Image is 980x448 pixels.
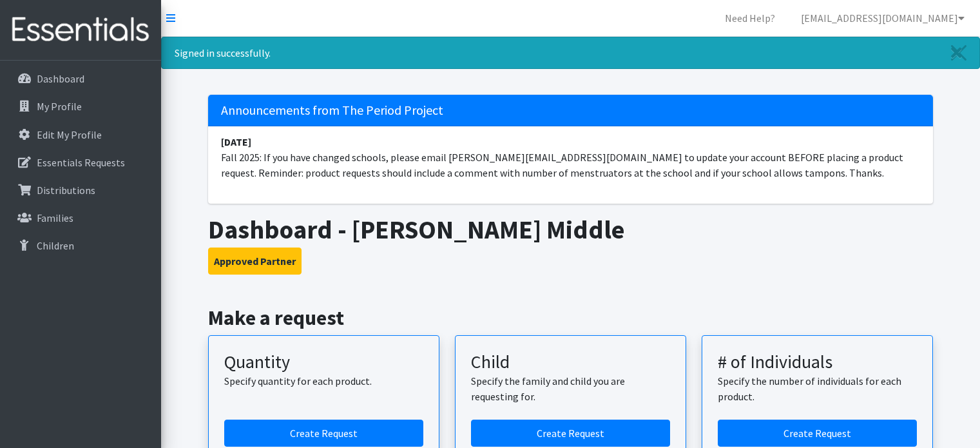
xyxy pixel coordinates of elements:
button: Approved Partner [208,248,302,275]
a: My Profile [5,93,156,119]
a: Distributions [5,177,156,203]
p: Essentials Requests [37,156,125,169]
strong: [DATE] [221,135,251,148]
h2: Make a request [208,306,933,330]
p: Specify the number of individuals for each product. [718,373,917,404]
p: Specify the family and child you are requesting for. [471,373,670,404]
li: Fall 2025: If you have changed schools, please email [PERSON_NAME][EMAIL_ADDRESS][DOMAIN_NAME] to... [208,126,933,188]
a: Essentials Requests [5,150,156,175]
a: Families [5,205,156,231]
a: Need Help? [715,5,785,31]
p: Edit My Profile [37,128,102,141]
p: Distributions [37,184,95,197]
img: HumanEssentials [5,8,156,52]
h5: Announcements from The Period Project [208,95,933,126]
p: My Profile [37,100,82,113]
a: Dashboard [5,66,156,92]
h3: Quantity [224,351,423,373]
h3: Child [471,351,670,373]
p: Dashboard [37,72,84,85]
p: Children [37,239,74,252]
a: Create a request by number of individuals [718,420,917,447]
a: Create a request for a child or family [471,420,670,447]
a: Create a request by quantity [224,420,423,447]
div: Signed in successfully. [161,37,980,69]
a: Edit My Profile [5,122,156,148]
a: Close [938,37,979,68]
h3: # of Individuals [718,351,917,373]
p: Families [37,211,73,224]
h1: Dashboard - [PERSON_NAME] Middle [208,214,933,245]
a: [EMAIL_ADDRESS][DOMAIN_NAME] [791,5,975,31]
a: Children [5,233,156,258]
p: Specify quantity for each product. [224,373,423,389]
